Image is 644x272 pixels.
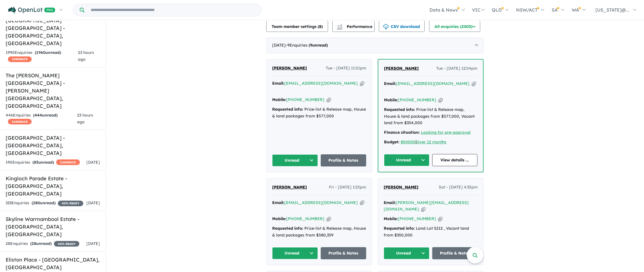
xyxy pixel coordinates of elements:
strong: Mobile: [384,216,398,221]
strong: ( unread) [35,50,61,55]
div: [DATE] [266,38,484,53]
div: Price-list & Release map, House & land packages from $577,000 [272,106,366,120]
strong: Budget: [384,139,400,144]
button: Unread [384,247,429,259]
span: [DATE] [86,241,100,246]
span: 40 % READY [54,241,79,247]
strong: ( unread) [33,113,58,118]
strong: Requested info: [384,226,415,231]
button: Copy [360,200,364,206]
button: Unread [272,247,318,259]
span: CASHBACK [8,119,32,124]
span: 40 % READY [58,201,83,206]
img: Openlot PRO Logo White [8,7,55,14]
strong: Mobile: [384,97,398,102]
a: [PHONE_NUMBER] [286,216,324,221]
span: [PERSON_NAME] [272,185,307,190]
u: Over 12 months [416,139,446,144]
a: [PHONE_NUMBER] [398,97,436,102]
button: Copy [360,80,364,86]
span: [DATE] [86,160,100,165]
span: Tue - [DATE] 11:21pm [326,65,366,72]
span: CASHBACK [56,159,80,165]
span: Fri - [DATE] 1:25pm [329,184,366,191]
span: 23 hours ago [78,50,94,62]
h5: Eliston Place - [GEOGRAPHIC_DATA] , [GEOGRAPHIC_DATA] [6,256,100,271]
a: [PERSON_NAME] [272,184,307,191]
span: Tue - [DATE] 12:54pm [436,65,477,72]
button: Copy [327,97,331,103]
a: View details ... [432,154,478,166]
img: download icon [383,24,389,30]
strong: Email: [272,200,284,205]
strong: ( unread) [32,200,56,205]
a: [PERSON_NAME][EMAIL_ADDRESS][DOMAIN_NAME] [384,200,469,212]
strong: Requested info: [384,107,415,112]
strong: Requested info: [272,107,303,112]
h5: The [PERSON_NAME][GEOGRAPHIC_DATA] - [PERSON_NAME][GEOGRAPHIC_DATA] , [GEOGRAPHIC_DATA] [6,72,100,110]
input: Try estate name, suburb, builder or developer [86,4,260,16]
div: 190 Enquir ies [6,159,80,166]
div: 446 Enquir ies [6,112,77,126]
div: | [384,139,477,146]
strong: Mobile: [272,216,286,221]
a: Looking for pre-approval [421,130,471,135]
a: [PERSON_NAME] [384,65,419,72]
span: [PERSON_NAME] [384,66,419,71]
span: 83 [34,160,38,165]
strong: Finance situation: [384,130,420,135]
a: [PHONE_NUMBER] [398,216,436,221]
span: Sat - [DATE] 4:35pm [439,184,478,191]
strong: Email: [384,81,396,86]
img: bar-chart.svg [337,26,342,29]
div: 1990 Enquir ies [6,49,78,63]
div: 333 Enquir ies [6,200,83,207]
strong: ( unread) [32,160,54,165]
span: [PERSON_NAME] [272,65,307,71]
h5: Kingloch Parade Estate - [GEOGRAPHIC_DATA] , [GEOGRAPHIC_DATA] [6,175,100,198]
span: 28 [32,241,36,246]
span: 1960 [36,50,45,55]
strong: Email: [384,200,396,205]
div: 28 Enquir ies [6,240,79,247]
span: 9 [310,43,312,48]
button: Copy [421,206,425,212]
span: 23 hours ago [77,113,93,124]
a: [EMAIL_ADDRESS][DOMAIN_NAME] [284,200,358,205]
button: Unread [384,154,429,166]
h5: Skyline Warrnambool Estate - [GEOGRAPHIC_DATA] , [GEOGRAPHIC_DATA] [6,215,100,238]
button: Copy [438,97,443,103]
button: Copy [472,81,476,87]
strong: ( unread) [309,43,328,48]
span: 8 [319,24,321,29]
a: 800000 [401,139,416,144]
strong: Requested info: [272,226,303,231]
button: Team member settings (8) [266,21,328,32]
strong: ( unread) [30,241,52,246]
span: 280 [33,200,40,205]
a: Profile & Notes [432,247,478,259]
a: [EMAIL_ADDRESS][DOMAIN_NAME] [284,81,358,86]
h5: [GEOGRAPHIC_DATA] [GEOGRAPHIC_DATA] - [GEOGRAPHIC_DATA] , [GEOGRAPHIC_DATA] [6,17,100,47]
button: Copy [438,216,442,222]
button: Unread [272,154,318,166]
span: [DATE] [86,200,100,205]
div: Land Lot 5212 , Vacant land from $350,000 [384,225,478,239]
strong: Email: [272,81,284,86]
a: [PERSON_NAME] [272,65,307,72]
button: CSV download [379,21,425,32]
button: All enquiries (2003) [429,21,480,32]
h5: [GEOGRAPHIC_DATA] - [GEOGRAPHIC_DATA] , [GEOGRAPHIC_DATA] [6,134,100,157]
span: Performance [338,24,372,29]
a: [EMAIL_ADDRESS][DOMAIN_NAME] [396,81,470,86]
span: [US_STATE]@... [595,7,629,13]
div: Price-list & Release map, House & land packages from $577,000, Vacant land from $354,000 [384,106,477,126]
a: Profile & Notes [321,247,366,259]
span: 444 [34,113,42,118]
span: [PERSON_NAME] [384,185,418,190]
div: Price-list & Release map, House & land packages from $580,359 [272,225,366,239]
a: [PHONE_NUMBER] [286,97,324,102]
strong: Mobile: [272,97,286,102]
